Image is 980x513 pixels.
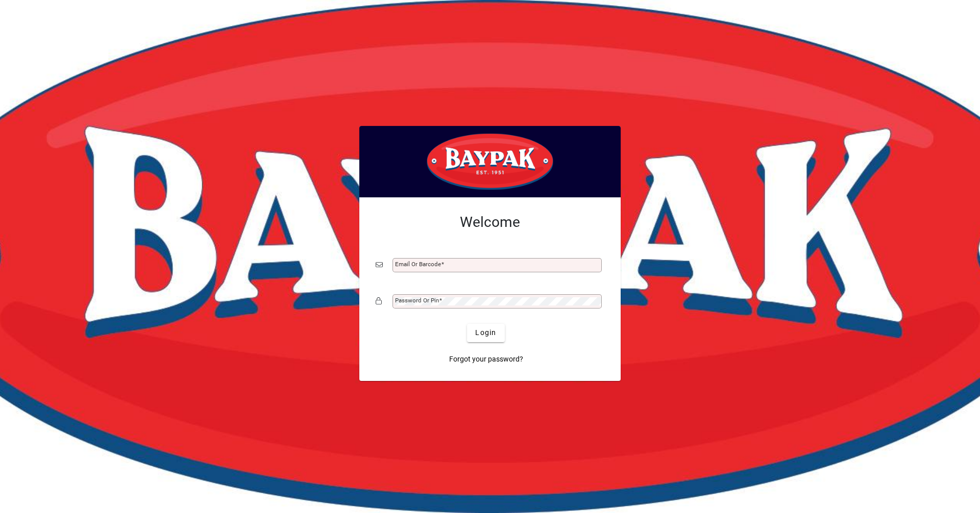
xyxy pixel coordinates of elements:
[445,350,527,369] a: Forgot your password?
[467,324,504,342] button: Login
[475,327,496,338] span: Login
[395,297,439,304] mat-label: Password or Pin
[376,214,604,231] h2: Welcome
[395,261,441,268] mat-label: Email or Barcode
[449,354,523,365] span: Forgot your password?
